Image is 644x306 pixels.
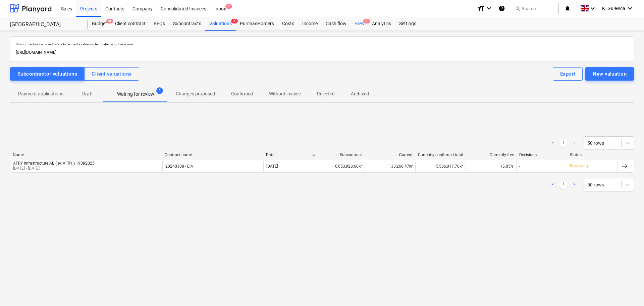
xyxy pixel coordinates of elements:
a: Next page [570,139,578,147]
a: Previous page [549,181,557,189]
i: notifications [564,4,571,12]
button: Search [512,3,559,14]
p: Draft [79,90,96,97]
p: [URL][DOMAIN_NAME] [16,49,628,56]
div: Status [570,152,615,157]
div: 20240308 - EIA [165,164,193,169]
a: Cash flow [322,17,351,31]
div: 6,653,928.60kr [314,161,365,172]
iframe: Chat Widget [610,274,644,306]
span: 9+ [106,19,113,24]
a: Previous page [549,139,557,147]
a: Page 1 is your current page [559,139,568,147]
a: Budget9+ [88,17,111,31]
i: keyboard_arrow_down [589,4,597,12]
div: Client valuations [92,70,131,78]
button: Export [553,67,583,81]
div: - [519,164,520,169]
p: Archived [351,90,369,97]
div: Budget [88,17,111,31]
div: Contract name [165,152,261,157]
div: [DATE] [266,164,278,169]
p: [DATE] - [DATE] [13,166,95,171]
p: Without invoice [269,90,301,97]
div: Current [367,152,413,157]
span: 1 [156,87,163,94]
div: [GEOGRAPHIC_DATA] [10,21,80,28]
div: 133,266.47kr [365,161,415,172]
div: Name [13,152,159,157]
p: Changes proposed [176,90,215,97]
span: 1 [225,4,232,9]
div: Export [560,70,576,78]
a: Settings [395,17,420,31]
span: 1 [231,19,238,24]
p: Rejected [317,90,335,97]
div: Subcontractor valuations [17,70,77,78]
a: Purchase orders [236,17,278,31]
a: Client contract [111,17,150,31]
span: K. Gulevica [602,6,625,11]
a: Analytics [368,17,395,31]
a: Subcontracts [169,17,205,31]
p: Payment applications [18,90,63,97]
div: Decisions [519,152,565,157]
button: Subcontractor valuations [10,67,85,81]
i: format_size [477,4,485,12]
p: Subcontractors can use this link to request a valuation template using their e-mail [16,42,628,46]
p: Confirmed [231,90,253,97]
a: RFQs [150,17,169,31]
button: New valuation [585,67,634,81]
a: Costs [278,17,298,31]
div: Currently free [469,152,514,157]
p: Reviewing [570,163,588,169]
button: Client valuations [84,67,139,81]
i: Knowledge base [498,4,505,12]
span: 1 [363,19,370,24]
div: Files [351,17,368,31]
div: Date [266,152,311,157]
i: keyboard_arrow_down [485,4,493,12]
div: Valuations [205,17,236,31]
a: Next page [570,181,578,189]
div: Currently confirmed total [418,152,463,157]
p: Waiting for review [117,91,154,98]
div: AFRY Infrastructure AB ( ex AFRY ) 19082025 [13,161,95,166]
div: New valuation [593,70,627,78]
div: 5,586,017.70kr [415,161,466,172]
span: search [515,6,520,11]
div: Subcontract [317,152,362,157]
a: Valuations1 [205,17,236,31]
a: Files1 [351,17,368,31]
a: Page 1 is your current page [559,181,568,189]
a: Income [298,17,322,31]
span: 16.05% [500,164,514,169]
i: keyboard_arrow_down [626,4,634,12]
